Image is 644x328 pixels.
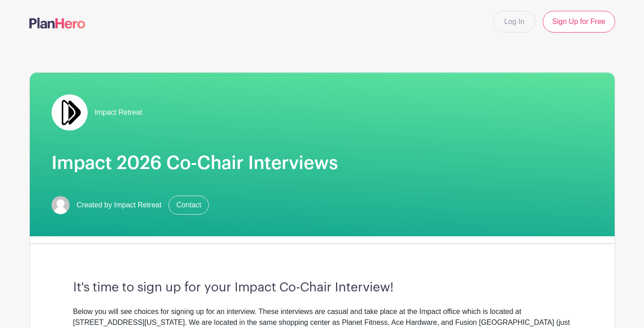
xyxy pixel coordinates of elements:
a: Log In [493,11,536,33]
span: Created by Impact Retreat [77,200,162,211]
a: Contact [169,196,209,215]
h1: Impact 2026 Co-Chair Interviews [52,152,593,174]
img: logo-507f7623f17ff9eddc593b1ce0a138ce2505c220e1c5a4e2b4648c50719b7d32.svg [29,18,85,28]
span: Impact Retreat [95,107,142,118]
a: Sign Up for Free [543,11,615,33]
h3: It's time to sign up for your Impact Co-Chair Interview! [73,280,571,295]
img: default-ce2991bfa6775e67f084385cd625a349d9dcbb7a52a09fb2fda1e96e2d18dcdb.png [52,196,70,214]
img: Double%20Arrow%20Logo.jpg [52,94,88,131]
